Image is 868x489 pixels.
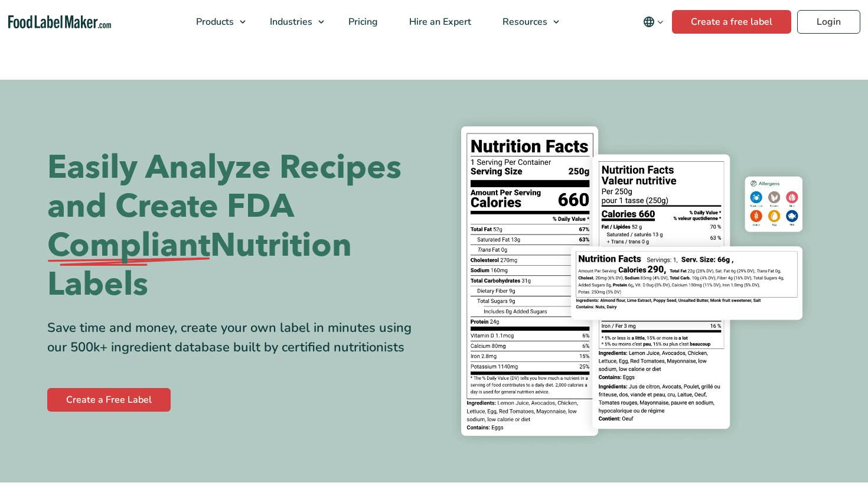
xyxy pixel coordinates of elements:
[797,10,860,34] a: Login
[635,10,672,34] button: Change language
[672,10,791,34] a: Create a free label
[47,318,425,357] div: Save time and money, create your own label in minutes using our 500k+ ingredient database built b...
[345,15,379,28] span: Pricing
[266,15,314,28] span: Industries
[406,15,472,28] span: Hire an Expert
[8,15,112,29] a: Food Label Maker homepage
[499,15,549,28] span: Resources
[192,15,235,28] span: Products
[47,226,210,265] span: Compliant
[47,388,171,412] a: Create a Free Label
[47,148,425,304] h1: Easily Analyze Recipes and Create FDA Nutrition Labels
